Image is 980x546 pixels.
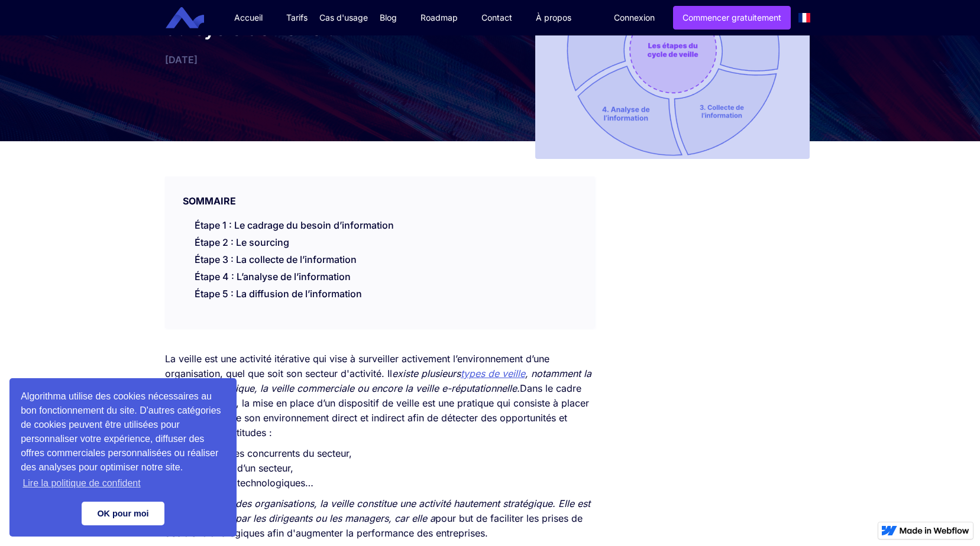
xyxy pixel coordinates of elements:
div: Cas d'usage [319,12,368,24]
div: [DATE] [165,54,484,66]
em: existe plusieurs [392,368,461,379]
a: Étape 4 : L’analyse de l’information [195,271,351,282]
a: Étape 1 : Le cadrage du besoin d’information [195,219,394,231]
em: , notamment la veille technologique, la veille commerciale ou encore la veille e-réputationnelle. [165,368,591,394]
li: tendances d’un secteur, [189,461,595,476]
div: cookieconsent [9,378,237,537]
a: Étape 2 : Le sourcing [195,236,289,248]
a: dismiss cookie message [82,502,164,525]
a: Commencer gratuitement [673,6,791,30]
a: types de veille [461,368,525,379]
a: Étape 3 : La collecte de l’information [195,253,357,265]
a: home [174,7,213,29]
div: SOMMAIRE [165,177,595,207]
span: Algorithma utilise des cookies nécessaires au bon fonctionnement du site. D'autres catégories de ... [21,389,225,492]
a: learn more about cookies [21,474,143,492]
img: Made in Webflow [900,527,969,534]
a: Connexion [605,6,664,29]
p: La veille est une activité itérative qui vise à surveiller activement l’environnement d’une organ... [165,352,595,440]
a: Étape 5 : La diffusion de l’information [195,288,362,300]
p: pour but de faciliter les prises de décisions stratégiques afin d'augmenter la performance des en... [165,496,595,541]
em: Dans la plupart des organisations, la veille constitue une activité hautement stratégique. Elle e... [165,498,590,524]
li: activités des concurrents du secteur, [189,446,595,461]
li: évolutions technologiques… [189,476,595,490]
